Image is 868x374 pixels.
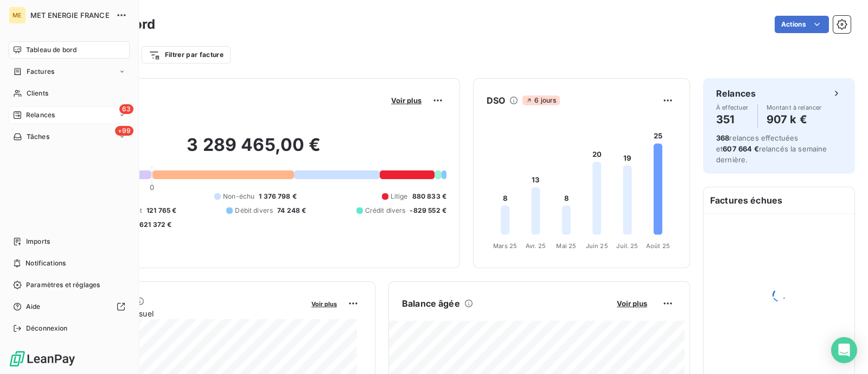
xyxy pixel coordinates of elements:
[277,206,306,215] span: 74 248 €
[412,192,446,201] span: 880 833 €
[716,111,749,128] h4: 351
[487,94,505,107] h6: DSO
[704,187,854,213] h6: Factures échues
[402,297,460,310] h6: Balance âgée
[119,104,133,114] span: 63
[9,85,130,102] a: Clients
[311,300,337,308] span: Voir plus
[26,302,41,312] span: Aide
[27,132,49,142] span: Tâches
[716,104,749,111] span: À effectuer
[25,258,66,268] span: Notifications
[9,41,130,59] a: Tableau de bord
[146,206,176,215] span: 121 765 €
[616,242,638,250] tspan: Juil. 25
[223,192,254,201] span: Non-échu
[27,88,48,98] span: Clients
[556,242,576,250] tspan: Mai 25
[716,87,756,100] h6: Relances
[9,276,130,294] a: Paramètres et réglages
[30,11,110,20] span: MET ENERGIE FRANCE
[522,96,559,105] span: 6 jours
[391,192,408,201] span: Litige
[9,7,26,24] div: ME
[614,299,650,308] button: Voir plus
[27,67,54,77] span: Factures
[9,233,130,250] a: Imports
[136,220,172,230] span: -621 372 €
[410,206,446,215] span: -829 552 €
[142,46,231,64] button: Filtrer par facture
[9,106,130,124] a: 63Relances
[235,206,273,215] span: Débit divers
[617,299,647,308] span: Voir plus
[586,242,608,250] tspan: Juin 25
[831,337,857,363] div: Open Intercom Messenger
[115,126,133,136] span: +99
[61,308,304,319] span: Chiffre d'affaires mensuel
[9,298,130,315] a: Aide
[9,63,130,80] a: Factures
[308,299,340,308] button: Voir plus
[9,350,76,367] img: Logo LeanPay
[716,134,729,142] span: 368
[493,242,517,250] tspan: Mars 25
[150,183,154,192] span: 0
[365,206,406,215] span: Crédit divers
[26,45,76,55] span: Tableau de bord
[767,111,822,128] h4: 907 k €
[26,110,55,120] span: Relances
[259,192,297,201] span: 1 376 798 €
[26,324,68,333] span: Déconnexion
[391,96,422,105] span: Voir plus
[26,280,100,290] span: Paramètres et réglages
[9,128,130,145] a: +99Tâches
[775,16,829,33] button: Actions
[388,96,425,105] button: Voir plus
[61,134,446,167] h2: 3 289 465,00 €
[646,242,670,250] tspan: Août 25
[526,242,546,250] tspan: Avr. 25
[716,134,827,164] span: relances effectuées et relancés la semaine dernière.
[767,104,822,111] span: Montant à relancer
[26,237,50,246] span: Imports
[723,144,758,153] span: 607 664 €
